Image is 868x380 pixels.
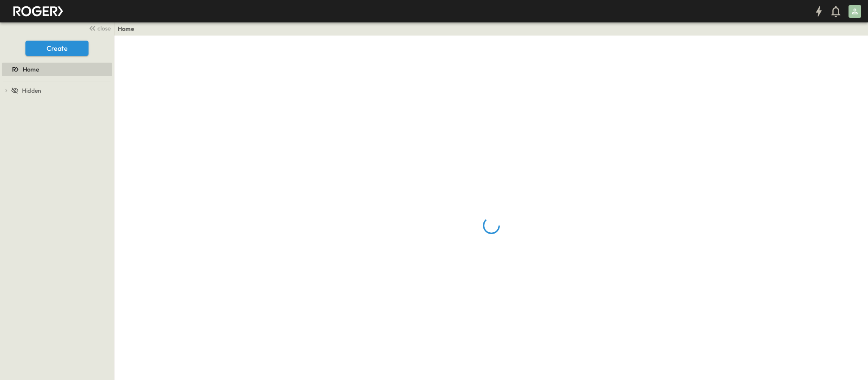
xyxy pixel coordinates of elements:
[2,63,111,75] a: Home
[118,25,134,33] a: Home
[97,24,111,33] span: close
[23,65,39,74] span: Home
[25,41,89,56] button: Create
[85,22,112,34] button: close
[22,86,41,95] span: Hidden
[118,25,139,33] nav: breadcrumbs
